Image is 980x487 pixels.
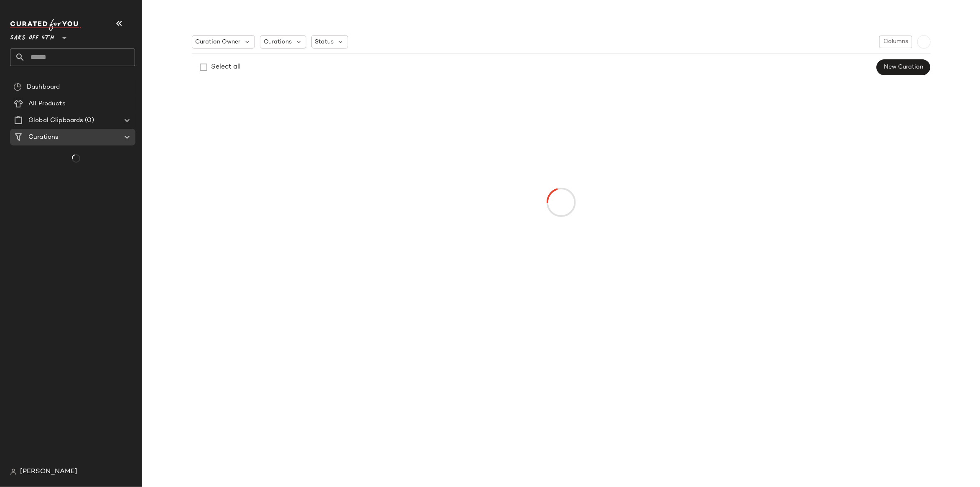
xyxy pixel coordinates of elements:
button: New Curation [876,59,930,75]
span: Global Clipboards [28,116,83,125]
img: svg%3e [10,469,17,475]
span: Status [315,38,334,46]
div: Select all [211,62,241,72]
span: Columns [883,38,908,45]
span: Curations [28,133,59,142]
span: Saks OFF 5TH [10,28,54,43]
span: All Products [28,99,66,109]
img: cfy_white_logo.C9jOOHJF.svg [10,19,81,31]
span: New Curation [883,64,923,71]
img: svg%3e [13,83,22,91]
span: [PERSON_NAME] [20,467,77,477]
span: Curation Owner [196,38,241,46]
button: Columns [879,36,912,48]
span: Curations [264,38,292,46]
span: Dashboard [27,82,60,92]
span: (0) [83,116,94,125]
